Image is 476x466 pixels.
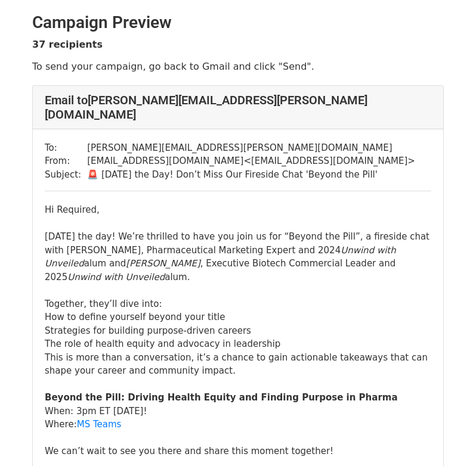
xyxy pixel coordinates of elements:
div: Hi Required, [45,203,431,217]
td: [EMAIL_ADDRESS][DOMAIN_NAME] < [EMAIL_ADDRESS][DOMAIN_NAME] > [87,154,415,168]
b: Beyond the Pill: Driving Health Equity and Finding Purpose in Pharma [45,392,398,403]
td: Subject: [45,168,87,182]
i: Unwind with Unveiled [67,272,165,282]
li: How to define yourself beyond your title [45,310,431,324]
i: Unwind with Unveiled [45,245,396,269]
div: [DATE] the day! We’re thrilled to have you join us for “Beyond the Pill”, a fireside chat with [P... [45,230,431,458]
li: Strategies for building purpose-driven careers [45,324,431,338]
p: To send your campaign, go back to Gmail and click "Send". [32,60,444,73]
i: [PERSON_NAME] [126,258,200,269]
h4: Email to [PERSON_NAME][EMAIL_ADDRESS][PERSON_NAME][DOMAIN_NAME] [45,93,431,122]
h2: Campaign Preview [32,13,444,33]
td: To: [45,141,87,155]
a: MS Teams [77,419,122,430]
td: 🚨 [DATE] the Day! Don’t Miss Our Fireside Chat 'Beyond the Pill' [87,168,415,182]
td: [PERSON_NAME][EMAIL_ADDRESS][PERSON_NAME][DOMAIN_NAME] [87,141,415,155]
li: The role of health equity and advocacy in leadership [45,337,431,351]
strong: 37 recipients [32,39,103,50]
td: From: [45,154,87,168]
